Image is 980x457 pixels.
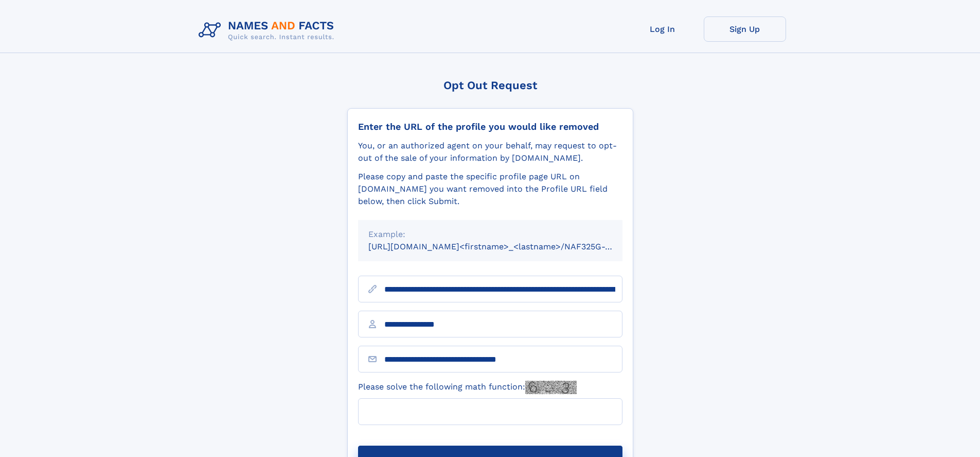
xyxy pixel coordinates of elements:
[358,121,622,132] div: Enter the URL of the profile you would like removed
[704,16,786,42] a: Sign Up
[194,16,343,44] img: Logo Names and Facts
[358,381,577,394] label: Please solve the following math function:
[368,242,642,251] small: [URL][DOMAIN_NAME]<firstname>_<lastname>/NAF325G-xxxxxxxx
[347,79,633,92] div: Opt Out Request
[621,16,704,42] a: Log In
[358,171,622,208] div: Please copy and paste the specific profile page URL on [DOMAIN_NAME] you want removed into the Pr...
[358,140,622,164] div: You, or an authorized agent on your behalf, may request to opt-out of the sale of your informatio...
[368,228,612,241] div: Example:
